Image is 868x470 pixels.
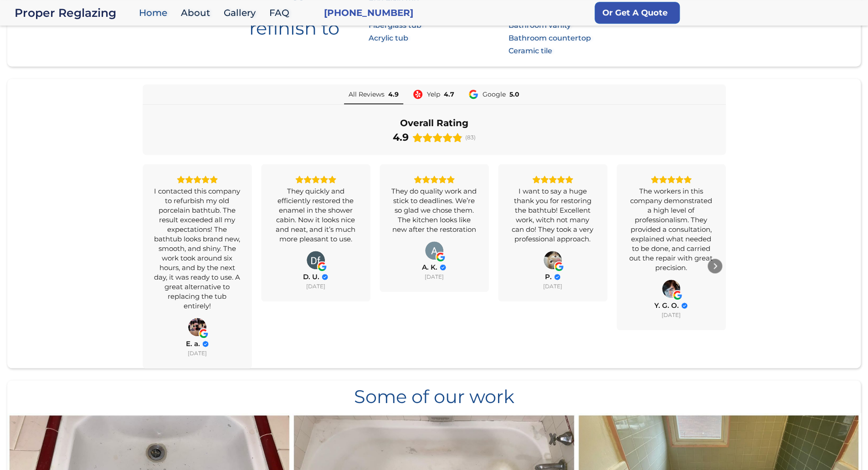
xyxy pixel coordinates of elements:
[509,91,519,98] div: Rating: 5.0 out of 5
[272,186,359,244] div: They quickly and efficiently restored the enamel in the shower cabin. Now it looks nice and neat,...
[422,263,446,271] a: Review by A. K.
[393,131,462,144] div: Rating: 4.9 out of 5
[154,186,241,311] div: I contacted this company to refurbish my old porcelain bathtub. The result exceeded all my expect...
[202,341,209,347] div: Verified Customer
[188,350,207,357] div: [DATE]
[176,3,219,23] a: About
[143,164,726,368] div: Carousel
[444,91,454,98] div: Rating: 4.7 out of 5
[440,264,446,271] div: Verified Customer
[654,301,679,310] span: Y. G. O.
[134,3,176,23] a: Home
[509,91,519,98] div: 5.0
[444,91,454,98] div: 4.7
[322,274,328,280] div: Verified Customer
[662,312,681,319] div: [DATE]
[425,241,443,260] img: A. K.
[425,241,443,260] a: View on Google
[303,273,328,281] a: Review by D. U.
[662,280,680,298] img: Y. G. O.
[349,91,385,97] span: All Reviews
[15,6,134,19] div: Proper Reglazing
[219,3,265,23] a: Gallery
[7,380,861,406] div: Some of our work
[544,251,562,269] img: P.
[483,91,506,97] span: Google
[146,259,161,273] div: Previous
[391,175,478,184] div: Rating: 5.0 out of 5
[393,131,409,144] div: 4.9
[545,273,560,281] a: Review by P.
[654,301,688,310] a: Review by Y. G. O.
[544,251,562,269] a: View on Google
[272,175,359,184] div: Rating: 5.0 out of 5
[708,259,722,273] div: Next
[427,91,440,97] span: Yelp
[509,186,596,244] div: I want to say a huge thank you for restoring the bathtub! Excellent work, witch not many can do! ...
[388,91,399,98] div: Rating: 4.9 out of 5
[188,318,206,336] img: E. a.
[186,340,200,348] span: E. a.
[595,2,680,24] a: Or Get A Quote
[681,302,688,309] div: Verified Customer
[391,186,478,234] div: They do quality work and stick to deadlines. We’re so glad we chose them. The kitchen looks like ...
[15,6,134,19] a: home
[628,175,714,184] div: Rating: 5.0 out of 5
[425,273,444,281] div: [DATE]
[303,273,319,281] span: D. U.
[509,175,596,184] div: Rating: 5.0 out of 5
[662,280,680,298] a: View on Google
[554,274,560,280] div: Verified Customer
[154,175,241,184] div: Rating: 5.0 out of 5
[188,318,206,336] a: View on Google
[388,91,399,98] div: 4.9
[265,3,298,23] a: FAQ
[545,273,552,281] span: P.
[324,6,413,19] a: [PHONE_NUMBER]
[422,263,437,271] span: A. K.
[307,251,325,269] a: View on Google
[307,251,325,269] img: D. U.
[306,283,325,290] div: [DATE]
[628,186,714,272] div: The workers in this company demonstrated a high level of professionalism. They provided a consult...
[186,340,209,348] a: Review by E. a.
[465,134,476,141] span: (83)
[543,283,562,290] div: [DATE]
[400,116,468,130] div: Overall Rating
